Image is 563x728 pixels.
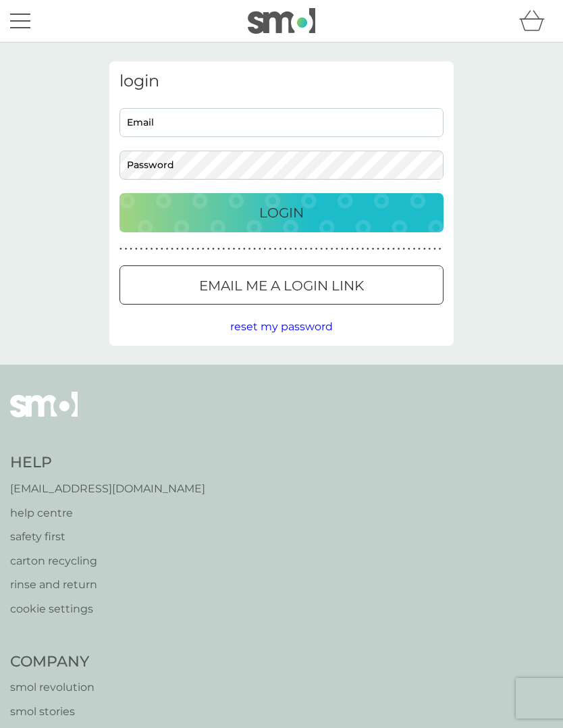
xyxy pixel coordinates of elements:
span: reset my password [230,320,333,333]
p: ● [418,246,421,253]
p: ● [439,246,441,253]
p: ● [135,246,138,253]
p: ● [171,246,173,253]
p: ● [243,246,246,253]
p: ● [331,246,333,253]
p: ● [398,246,400,253]
p: ● [166,246,169,253]
a: carton recycling [10,552,205,570]
p: ● [192,246,194,253]
p: ● [413,246,416,253]
p: ● [392,246,395,253]
p: ● [264,246,267,253]
p: ● [382,246,385,253]
p: ● [402,246,405,253]
a: [EMAIL_ADDRESS][DOMAIN_NAME] [10,480,205,498]
p: ● [207,246,210,253]
p: ● [423,246,426,253]
p: ● [151,246,153,253]
button: Login [119,193,444,232]
button: Email me a login link [119,265,444,305]
p: ● [186,246,189,253]
p: ● [202,246,205,253]
p: ● [433,246,436,253]
a: smol stories [10,703,155,721]
p: ● [130,246,132,253]
p: ● [248,246,251,253]
button: menu [10,8,30,34]
p: ● [367,246,369,253]
h3: login [119,72,444,91]
p: ● [259,246,261,253]
p: ● [253,246,256,253]
p: ● [346,246,349,253]
h4: Company [10,652,155,673]
p: ● [125,246,128,253]
p: ● [290,246,292,253]
p: Email me a login link [199,275,364,296]
p: ● [387,246,390,253]
p: ● [269,246,271,253]
div: basket [519,7,553,34]
p: ● [310,246,313,253]
p: ● [377,246,379,253]
p: ● [238,246,240,253]
p: ● [140,246,143,253]
p: ● [217,246,220,253]
a: cookie settings [10,600,205,618]
p: ● [305,246,308,253]
a: help centre [10,504,205,522]
p: ● [356,246,359,253]
p: ● [196,246,199,253]
p: ● [227,246,230,253]
p: ● [300,246,302,253]
p: ● [279,246,281,253]
a: rinse and return [10,576,205,594]
p: ● [325,246,328,253]
p: ● [284,246,287,253]
p: ● [408,246,410,253]
p: ● [372,246,375,253]
p: ● [182,246,184,253]
p: ● [341,246,344,253]
p: ● [223,246,225,253]
p: ● [294,246,297,253]
p: ● [176,246,179,253]
p: ● [119,246,122,253]
a: safety first [10,528,205,546]
p: ● [429,246,431,253]
a: smol revolution [10,679,155,696]
p: ● [233,246,236,253]
p: ● [351,246,354,253]
h4: Help [10,452,205,473]
p: ● [155,246,158,253]
button: reset my password [230,318,333,336]
p: ● [145,246,148,253]
p: ● [212,246,215,253]
img: smol [248,8,315,34]
p: ● [161,246,163,253]
p: ● [361,246,364,253]
img: smol [10,392,78,438]
p: ● [320,246,323,253]
p: ● [315,246,318,253]
p: ● [336,246,338,253]
p: ● [274,246,277,253]
p: Login [259,202,304,224]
